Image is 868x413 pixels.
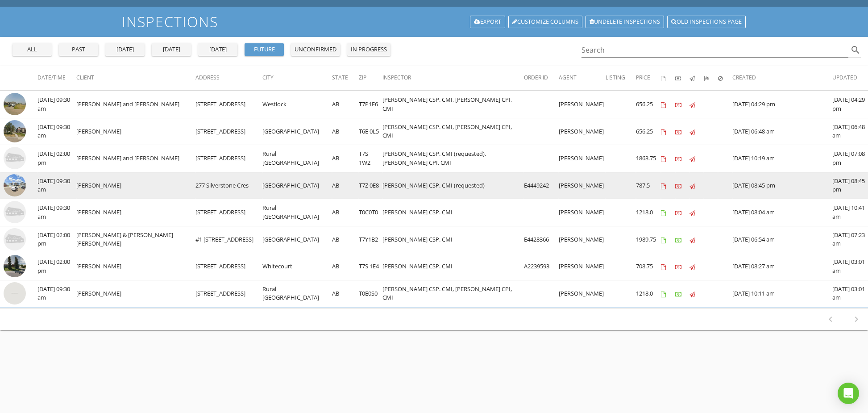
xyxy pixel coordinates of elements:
td: [DATE] 09:30 am [37,91,76,118]
td: [DATE] 06:48 am [732,118,832,145]
span: City [262,74,274,81]
th: Inspector: Not sorted. [382,66,524,91]
td: Rural [GEOGRAPHIC_DATA] [262,145,332,172]
td: [DATE] 07:23 am [832,226,868,253]
td: [DATE] 08:27 am [732,253,832,280]
th: Paid: Not sorted. [675,66,689,91]
td: T7Z 0E8 [359,172,382,199]
button: in progress [347,43,390,56]
button: all [12,43,52,56]
td: Westlock [262,91,332,118]
td: [DATE] 09:30 am [37,172,76,199]
img: house-placeholder-square-ca63347ab8c70e15b013bc22427d3df0f7f082c62ce06d78aee8ec4e70df452f.jpg [4,201,26,223]
i: search [850,45,861,55]
img: house-placeholder-square-ca63347ab8c70e15b013bc22427d3df0f7f082c62ce06d78aee8ec4e70df452f.jpg [4,147,26,169]
td: AB [332,145,359,172]
td: 1218.0 [636,280,661,307]
td: AB [332,226,359,253]
td: [DATE] 10:11 am [732,280,832,307]
span: Inspector [382,74,411,81]
span: Updated [832,74,857,81]
span: Zip [359,74,366,81]
td: [DATE] 08:45 pm [832,172,868,199]
input: Search [581,43,849,58]
th: Agent: Not sorted. [559,66,606,91]
td: [PERSON_NAME] and [PERSON_NAME] [76,91,195,118]
td: #1 [STREET_ADDRESS] [195,226,262,253]
th: Date/Time: Not sorted. [37,66,76,91]
td: [PERSON_NAME] CSP. CMI [382,226,524,253]
td: [DATE] 02:00 pm [37,145,76,172]
a: Undelete inspections [586,16,664,28]
td: [PERSON_NAME] [559,226,606,253]
td: [GEOGRAPHIC_DATA] [262,118,332,145]
td: [DATE] 09:30 am [37,199,76,226]
button: unconfirmed [291,43,340,56]
td: 1989.75 [636,226,661,253]
img: streetview [4,93,26,115]
td: [GEOGRAPHIC_DATA] [262,172,332,199]
button: [DATE] [152,43,191,56]
td: [STREET_ADDRESS] [195,91,262,118]
th: Client: Not sorted. [76,66,195,91]
div: [DATE] [109,45,141,54]
td: [PERSON_NAME] [76,172,195,199]
td: Rural [GEOGRAPHIC_DATA] [262,199,332,226]
td: [DATE] 08:45 pm [732,172,832,199]
span: Address [195,74,220,81]
img: streetview [4,282,26,305]
td: [PERSON_NAME] CSP. CMI [382,199,524,226]
td: [DATE] 07:08 pm [832,145,868,172]
div: unconfirmed [295,45,336,54]
td: Rural [GEOGRAPHIC_DATA] [262,280,332,307]
td: [STREET_ADDRESS] [195,280,262,307]
th: Canceled: Not sorted. [718,66,732,91]
th: Updated: Not sorted. [832,66,868,91]
td: [STREET_ADDRESS] [195,145,262,172]
td: [DATE] 06:48 am [832,118,868,145]
a: Customize Columns [508,16,582,28]
td: [PERSON_NAME] [76,118,195,145]
td: [DATE] 09:30 am [37,118,76,145]
th: Created: Not sorted. [732,66,832,91]
span: Client [76,74,94,81]
td: [DATE] 06:54 am [732,226,832,253]
td: 1863.75 [636,145,661,172]
td: AB [332,280,359,307]
td: [PERSON_NAME] CSP. CMI, [PERSON_NAME] CPI, CMI [382,280,524,307]
th: State: Not sorted. [332,66,359,91]
img: streetview [4,120,26,142]
td: [PERSON_NAME] CSP. CMI [382,253,524,280]
td: [PERSON_NAME] CSP. CMI (requested), [PERSON_NAME] CPI, CMI [382,145,524,172]
img: house-placeholder-square-ca63347ab8c70e15b013bc22427d3df0f7f082c62ce06d78aee8ec4e70df452f.jpg [4,228,26,250]
span: Agent [559,74,577,81]
td: [DATE] 03:01 am [832,280,868,307]
td: [DATE] 03:01 am [832,253,868,280]
a: Export [470,16,505,28]
td: 656.25 [636,118,661,145]
td: [DATE] 08:04 am [732,199,832,226]
td: [PERSON_NAME] and [PERSON_NAME] [76,145,195,172]
td: T6E 0L5 [359,118,382,145]
td: [DATE] 04:29 pm [732,91,832,118]
td: [DATE] 09:30 am [37,280,76,307]
td: [PERSON_NAME] [76,199,195,226]
td: AB [332,118,359,145]
td: [PERSON_NAME] CSP. CMI, [PERSON_NAME] CPI, CMI [382,118,524,145]
h1: Inspections [122,14,747,29]
th: Published: Not sorted. [689,66,704,91]
th: Listing: Not sorted. [606,66,636,91]
td: [PERSON_NAME] CSP. CMI (requested) [382,172,524,199]
div: [DATE] [155,45,187,54]
button: past [59,43,98,56]
td: AB [332,91,359,118]
div: future [248,45,280,54]
div: all [16,45,48,54]
button: [DATE] [198,43,237,56]
td: [PERSON_NAME] [559,118,606,145]
span: Order ID [524,74,548,81]
td: [PERSON_NAME] [76,280,195,307]
td: [DATE] 02:00 pm [37,253,76,280]
td: [DATE] 10:41 am [832,199,868,226]
div: [DATE] [202,45,234,54]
